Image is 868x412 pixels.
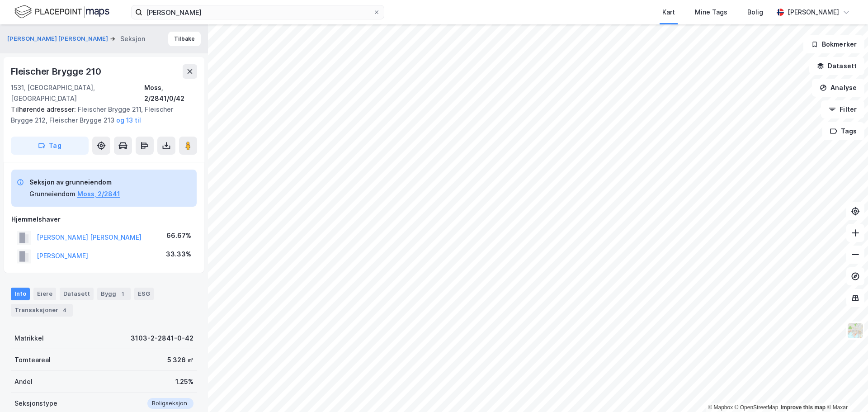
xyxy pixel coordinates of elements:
div: 3103-2-2841-0-42 [131,333,193,344]
div: Moss, 2/2841/0/42 [144,82,197,104]
div: Fleischer Brygge 211, Fleischer Brygge 212, Fleischer Brygge 213 [11,104,190,126]
div: 33.33% [166,249,191,260]
div: ESG [134,288,154,300]
button: Analyse [812,79,864,97]
div: Bolig [747,7,763,18]
div: Kart [662,7,675,18]
button: Filter [821,100,864,118]
div: Bygg [97,288,131,300]
div: Datasett [60,288,94,300]
div: Tomteareal [14,355,51,365]
div: Transaksjoner [11,304,73,317]
div: Hjemmelshaver [11,214,197,225]
div: Andel [14,376,33,387]
img: Z [847,322,864,339]
div: [PERSON_NAME] [788,7,839,18]
div: 4 [60,306,69,315]
div: Seksjon av grunneiendom [29,177,120,188]
div: Mine Tags [695,7,727,18]
div: Eiere [33,288,56,300]
div: Grunneiendom [29,189,75,199]
div: Info [11,288,30,300]
div: Seksjon [120,33,145,44]
input: Søk på adresse, matrikkel, gårdeiere, leietakere eller personer [142,5,373,19]
button: Datasett [809,57,864,75]
button: Moss, 2/2841 [77,189,120,199]
button: Tag [11,137,89,155]
button: [PERSON_NAME] [PERSON_NAME] [7,34,110,43]
a: Improve this map [781,404,826,411]
div: 1.25% [175,376,193,387]
div: Seksjonstype [14,398,57,409]
div: 66.67% [166,230,191,241]
div: 1 [118,289,127,298]
div: Fleischer Brygge 210 [11,64,103,79]
button: Tilbake [168,32,201,46]
div: Matrikkel [14,333,44,344]
button: Bokmerker [803,35,864,53]
span: Tilhørende adresser: [11,105,78,113]
a: Mapbox [708,404,733,411]
iframe: Chat Widget [823,369,868,412]
div: 1531, [GEOGRAPHIC_DATA], [GEOGRAPHIC_DATA] [11,82,144,104]
div: Kontrollprogram for chat [823,369,868,412]
a: OpenStreetMap [735,404,778,411]
div: 5 326 ㎡ [167,355,193,365]
img: logo.f888ab2527a4732fd821a326f86c7f29.svg [14,4,109,20]
button: Tags [822,122,864,140]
